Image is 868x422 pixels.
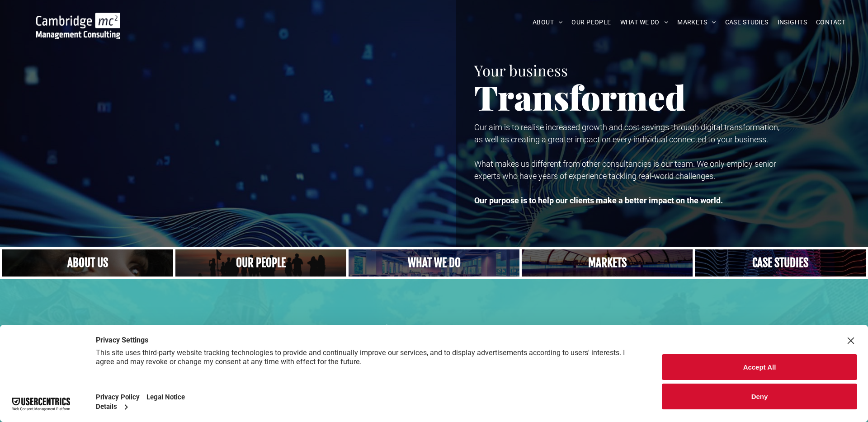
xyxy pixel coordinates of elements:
a: MARKETS [673,15,720,29]
a: Your Business Transformed | Cambridge Management Consulting [36,14,120,23]
img: Go to Homepage [36,13,120,39]
strong: Our purpose is to help our clients make a better impact on the world. [474,196,723,205]
span: Your business [474,60,568,80]
a: CASE STUDIES [721,15,773,29]
a: A crowd in silhouette at sunset, on a rise or lookout point [175,249,346,277]
a: INSIGHTS [773,15,811,29]
span: What makes us different from other consultancies is our team. We only employ senior experts who h... [474,159,776,181]
a: WHAT WE DO [616,15,673,29]
span: Transformed [474,74,686,119]
a: Close up of woman's face, centered on her eyes [2,249,173,277]
a: CASE STUDIES | See an Overview of All Our Case Studies | Cambridge Management Consulting [695,249,866,277]
a: ABOUT [528,15,567,29]
span: Diamond [252,315,386,358]
span: Our aim is to realise increased growth and cost savings through digital transformation, as well a... [474,122,779,144]
a: OUR PEOPLE [567,15,615,29]
a: A yoga teacher lifting his whole body off the ground in the peacock pose [349,249,519,277]
a: Our Markets | Cambridge Management Consulting [522,249,693,277]
a: CONTACT [811,15,850,29]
